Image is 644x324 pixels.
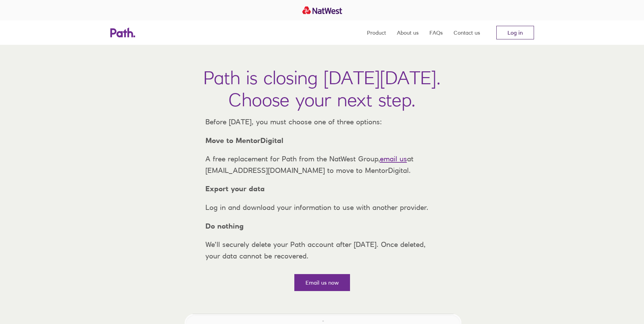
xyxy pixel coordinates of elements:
[205,184,265,193] strong: Export your data
[200,153,444,176] p: A free replacement for Path from the NatWest Group, at [EMAIL_ADDRESS][DOMAIN_NAME] to move to Me...
[454,20,480,45] a: Contact us
[429,20,443,45] a: FAQs
[200,239,444,262] p: We’ll securely delete your Path account after [DATE]. Once deleted, your data cannot be recovered.
[496,26,534,39] a: Log in
[203,67,441,111] h1: Path is closing [DATE][DATE]. Choose your next step.
[200,116,444,128] p: Before [DATE], you must choose one of three options:
[205,222,244,230] strong: Do nothing
[200,202,444,213] p: Log in and download your information to use with another provider.
[380,155,407,163] a: email us
[205,136,283,145] strong: Move to MentorDigital
[367,20,386,45] a: Product
[397,20,419,45] a: About us
[294,274,350,291] a: Email us now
